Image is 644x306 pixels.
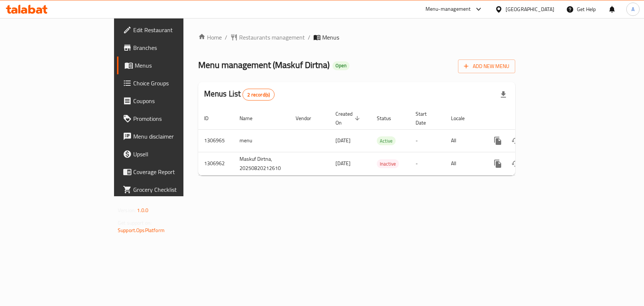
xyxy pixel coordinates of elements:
span: Open [333,62,349,69]
span: Inactive [377,160,399,168]
span: 2 record(s) [243,91,274,98]
li: / [225,33,227,42]
a: Menu disclaimer [117,127,221,145]
div: Menu-management [426,5,471,14]
h2: Menus List [204,88,275,101]
span: [DATE] [335,159,351,168]
span: Get support on: [118,218,152,228]
div: Export file [495,86,512,103]
a: Branches [117,39,221,57]
span: Upsell [133,150,216,159]
span: Branches [133,43,216,52]
td: Maskuf Dirtna, 20250820212610 [234,152,290,175]
nav: breadcrumb [198,33,515,42]
span: Coupons [133,96,216,105]
span: Menu management ( Maskuf Dirtna ) [198,57,330,73]
span: Name [240,114,262,123]
span: Coverage Report [133,167,216,176]
span: Add New Menu [464,62,509,71]
span: ID [204,114,218,123]
span: Created On [335,109,362,127]
span: Status [377,114,401,123]
span: Menu disclaimer [133,132,216,141]
div: Open [333,61,349,70]
table: enhanced table [198,107,566,176]
a: Support.OpsPlatform [118,225,165,235]
button: Change Status [507,132,524,150]
a: Choice Groups [117,74,221,92]
a: Coupons [117,92,221,110]
a: Menus [117,57,221,74]
span: Edit Restaurant [133,25,216,34]
td: All [445,129,483,152]
a: Promotions [117,110,221,127]
td: - [410,152,445,175]
div: Total records count [242,89,275,101]
span: Locale [451,114,474,123]
span: Choice Groups [133,79,216,88]
td: All [445,152,483,175]
a: Edit Restaurant [117,21,221,39]
td: - [410,129,445,152]
span: Grocery Checklist [133,185,216,194]
a: Coverage Report [117,163,221,181]
td: menu [234,129,290,152]
button: Add New Menu [458,59,515,73]
span: Menus [135,61,216,70]
span: [DATE] [335,136,351,145]
a: Upsell [117,145,221,163]
span: Promotions [133,114,216,123]
li: / [308,33,310,42]
a: Restaurants management [230,33,305,42]
span: Restaurants management [239,33,305,42]
span: A [631,5,634,13]
th: Actions [483,107,566,130]
button: more [489,155,507,173]
span: Menus [322,33,339,42]
span: Start Date [416,109,436,127]
span: Active [377,137,396,145]
span: 1.0.0 [137,205,148,215]
div: [GEOGRAPHIC_DATA] [506,5,554,13]
span: Version: [118,205,136,215]
a: Grocery Checklist [117,181,221,198]
span: Vendor [296,114,321,123]
button: more [489,132,507,150]
button: Change Status [507,155,524,173]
